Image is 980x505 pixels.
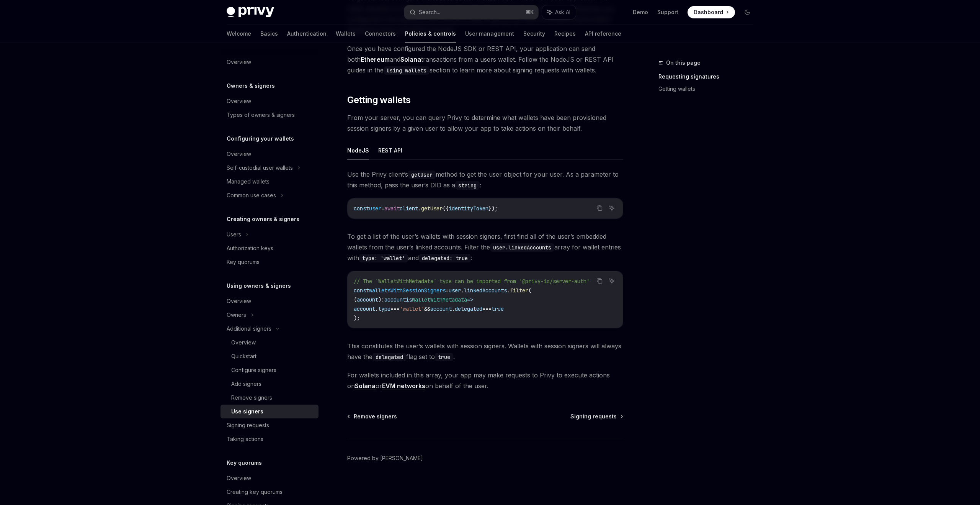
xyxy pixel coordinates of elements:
[231,393,272,402] div: Remove signers
[347,370,623,391] span: For wallets included in this array, your app may make requests to Privy to execute actions on or ...
[595,203,604,213] button: Copy the contents from the code block
[528,287,531,294] span: (
[452,305,455,312] span: .
[227,310,246,320] div: Owners
[465,25,514,43] a: User management
[384,296,406,303] span: account
[375,305,378,312] span: .
[220,147,318,161] a: Overview
[400,56,421,64] a: Solana
[220,418,318,432] a: Signing requests
[449,205,488,212] span: identityToken
[354,296,357,303] span: (
[227,281,291,290] h5: Using owners & signers
[227,215,299,224] h5: Creating owners & signers
[570,413,622,420] a: Signing requests
[406,296,412,303] span: is
[220,405,318,418] a: Use signers
[347,341,623,362] span: This constitutes the user’s wallets with session signers. Wallets with session signers will alway...
[354,287,369,294] span: const
[400,205,418,212] span: client
[354,413,397,420] span: Remove signers
[607,276,617,286] button: Ask AI
[455,305,482,312] span: delegated
[542,5,576,19] button: Ask AI
[260,25,278,43] a: Basics
[482,305,492,312] span: ===
[658,71,759,83] a: Requesting signatures
[461,287,464,294] span: .
[382,382,425,390] a: EVM networks
[657,8,678,16] a: Support
[220,432,318,446] a: Taking actions
[507,287,510,294] span: .
[347,141,369,159] button: NodeJS
[220,363,318,377] a: Configure signers
[554,25,576,43] a: Recipes
[633,8,648,16] a: Demo
[220,108,318,122] a: Types of owners & signers
[412,296,467,303] span: WalletWithMetadata
[357,296,378,303] span: account
[741,6,753,18] button: Toggle dark mode
[231,352,256,361] div: Quickstart
[492,305,504,312] span: true
[347,454,423,462] a: Powered by [PERSON_NAME]
[227,110,295,120] div: Types of owners & signers
[227,421,269,430] div: Signing requests
[354,205,369,212] span: const
[378,305,390,312] span: type
[455,181,480,190] code: string
[419,254,471,262] code: delegated: true
[227,474,251,483] div: Overview
[381,296,384,303] span: :
[227,7,274,18] img: dark logo
[227,177,269,186] div: Managed wallets
[384,66,430,75] code: Using wallets
[354,305,375,312] span: account
[490,243,554,252] code: user.linkedAccounts
[227,434,263,444] div: Taking actions
[220,377,318,391] a: Add signers
[227,57,251,67] div: Overview
[220,255,318,269] a: Key quorums
[390,305,400,312] span: ===
[227,191,276,200] div: Common use cases
[488,205,498,212] span: });
[354,278,590,285] span: // The `WalletWithMetadata` type can be imported from '@privy-io/server-auth'
[449,287,461,294] span: user
[220,349,318,363] a: Quickstart
[404,5,538,19] button: Search...⌘K
[227,297,251,306] div: Overview
[220,55,318,69] a: Overview
[227,458,262,467] h5: Key quorums
[227,487,283,497] div: Creating key quorums
[688,6,735,18] a: Dashboard
[400,305,424,312] span: 'wallet'
[405,25,456,43] a: Policies & controls
[361,56,390,64] a: Ethereum
[464,287,507,294] span: linkedAccounts
[378,296,381,303] span: )
[419,8,440,17] div: Search...
[220,241,318,255] a: Authorization keys
[347,43,623,75] span: Once you have configured the NodeJS SDK or REST API, your application can send both and transacti...
[446,287,449,294] span: =
[526,9,534,15] span: ⌘ K
[220,175,318,189] a: Managed wallets
[227,149,251,159] div: Overview
[607,203,617,213] button: Ask AI
[408,171,436,179] code: getUser
[523,25,545,43] a: Security
[227,244,273,253] div: Authorization keys
[227,230,241,239] div: Users
[570,413,617,420] span: Signing requests
[585,25,621,43] a: API reference
[555,8,570,16] span: Ask AI
[347,169,623,190] span: Use the Privy client’s method to get the user object for your user. As a parameter to this method...
[595,276,604,286] button: Copy the contents from the code block
[510,287,528,294] span: filter
[220,294,318,308] a: Overview
[421,205,443,212] span: getUser
[220,336,318,349] a: Overview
